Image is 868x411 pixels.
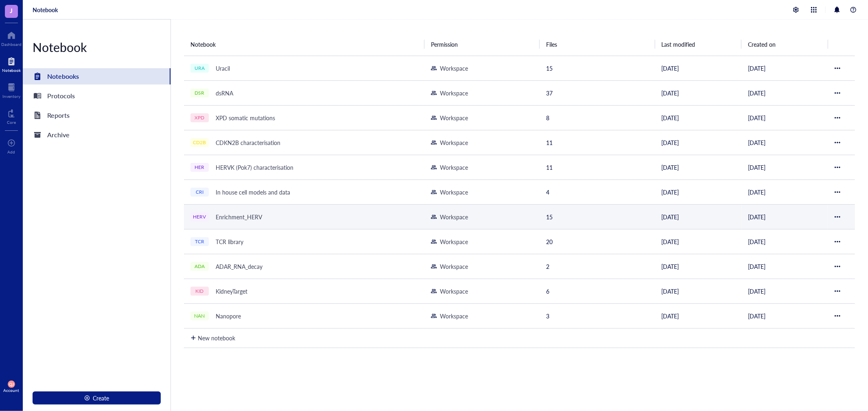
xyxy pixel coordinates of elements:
td: [DATE] [741,204,828,229]
th: Last modified [655,33,742,56]
div: In house cell models and data [212,186,294,198]
div: Workspace [440,188,468,197]
span: QJ [9,382,14,387]
td: [DATE] [741,80,828,105]
div: Notebook [23,39,171,55]
div: dsRNA [212,87,237,99]
td: [DATE] [655,254,742,279]
div: Workspace [440,113,468,122]
th: Permission [424,33,540,56]
td: [DATE] [741,279,828,303]
button: Create [33,392,161,405]
a: Inventory [2,81,20,99]
a: Notebook [33,6,58,13]
div: Reports [47,110,70,121]
td: [DATE] [741,105,828,130]
td: [DATE] [655,279,742,303]
a: Notebooks [23,68,171,84]
div: XPD somatic mutations [212,112,279,123]
div: Workspace [440,138,468,147]
td: 4 [540,180,655,204]
div: TCR library [212,236,247,247]
th: Notebook [184,33,424,56]
div: Workspace [440,262,468,271]
div: KidneyTarget [212,286,251,297]
td: 15 [540,204,655,229]
td: [DATE] [655,204,742,229]
td: [DATE] [655,229,742,254]
td: 15 [540,56,655,80]
span: Create [93,395,109,401]
td: [DATE] [741,303,828,328]
td: 37 [540,80,655,105]
div: Uracil [212,63,234,74]
div: Dashboard [1,42,22,47]
th: Files [540,33,655,56]
div: Add [8,149,15,154]
div: HERVK (Pok7) characterisation [212,162,297,173]
td: [DATE] [655,80,742,105]
div: Core [7,120,16,125]
td: [DATE] [655,56,742,80]
td: [DATE] [741,180,828,204]
a: Archive [23,127,171,143]
span: J [10,5,13,15]
div: Enrichment_HERV [212,211,266,223]
div: Protocols [47,90,75,102]
div: Workspace [440,89,468,97]
a: Core [7,107,16,125]
td: 3 [540,303,655,328]
a: Reports [23,107,171,123]
div: Account [4,388,20,393]
div: Inventory [2,94,20,99]
div: Notebooks [47,71,79,82]
td: [DATE] [741,56,828,80]
div: Workspace [440,287,468,296]
div: Notebook [2,68,21,73]
td: [DATE] [655,130,742,155]
td: 2 [540,254,655,279]
td: 11 [540,155,655,180]
div: Workspace [440,212,468,221]
td: 8 [540,105,655,130]
div: Workspace [440,311,468,320]
td: [DATE] [655,180,742,204]
div: Nanopore [212,310,245,322]
td: 11 [540,130,655,155]
div: CDKN2B characterisation [212,137,284,148]
div: Archive [47,129,70,141]
div: Workspace [440,237,468,246]
td: [DATE] [655,155,742,180]
div: Workspace [440,163,468,172]
a: Dashboard [1,29,22,47]
td: [DATE] [655,105,742,130]
td: 20 [540,229,655,254]
a: Notebook [2,55,21,73]
div: ADAR_RNA_decay [212,261,266,272]
td: [DATE] [655,303,742,328]
th: Created on [741,33,828,56]
div: Workspace [440,64,468,73]
td: [DATE] [741,130,828,155]
div: New notebook [198,333,235,342]
td: [DATE] [741,254,828,279]
a: Protocols [23,88,171,104]
td: [DATE] [741,155,828,180]
td: 6 [540,279,655,303]
td: [DATE] [741,229,828,254]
